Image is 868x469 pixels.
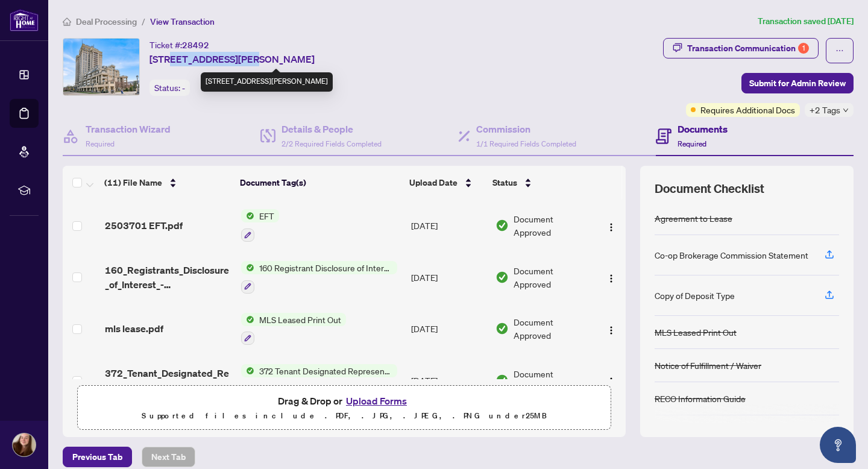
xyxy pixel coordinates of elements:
span: Drag & Drop orUpload FormsSupported files include .PDF, .JPG, .JPEG, .PNG under25MB [78,386,611,430]
span: Document Approved [514,212,591,239]
img: Status Icon [241,313,254,326]
button: Status IconEFT [241,209,279,242]
span: Submit for Admin Review [749,74,846,93]
div: 1 [798,43,809,54]
button: Open asap [820,427,856,463]
div: MLS Leased Print Out [655,326,737,339]
span: Deal Processing [76,16,137,27]
div: Notice of Fulfillment / Waiver [655,359,761,372]
span: 160_Registrants_Disclosure_of_Interest_-_Acquisition_of_Property_-_PropTx-[PERSON_NAME] 2 EXECUTE... [105,263,231,292]
img: Status Icon [241,364,254,377]
div: [STREET_ADDRESS][PERSON_NAME] [201,72,333,92]
button: Logo [602,268,621,287]
span: +2 Tags [810,103,840,117]
img: Status Icon [241,209,254,222]
span: [STREET_ADDRESS][PERSON_NAME] [149,52,315,66]
span: Document Approved [514,315,591,342]
span: Upload Date [409,176,458,189]
div: Agreement to Lease [655,212,732,225]
img: Status Icon [241,261,254,274]
span: Document Approved [514,264,591,291]
span: 372_Tenant_Designated_Representation_Agreement_-_PropTx-OREA_6.pdf [105,366,231,395]
img: Logo [606,326,616,335]
td: [DATE] [406,251,491,303]
span: View Transaction [150,16,215,27]
span: ellipsis [835,46,844,55]
button: Logo [602,371,621,390]
span: 1/1 Required Fields Completed [476,139,576,148]
p: Supported files include .PDF, .JPG, .JPEG, .PNG under 25 MB [85,409,603,423]
button: Previous Tab [63,447,132,467]
span: Requires Additional Docs [700,103,795,116]
div: Status: [149,80,190,96]
td: [DATE] [406,354,491,406]
button: Upload Forms [342,393,410,409]
li: / [142,14,145,28]
td: [DATE] [406,303,491,355]
span: down [843,107,849,113]
button: Submit for Admin Review [741,73,854,93]
span: - [182,83,185,93]
span: Status [492,176,517,189]
h4: Commission [476,122,576,136]
span: Document Approved [514,367,591,394]
span: mls lease.pdf [105,321,163,336]
button: Status Icon160 Registrant Disclosure of Interest - Acquisition ofProperty [241,261,397,294]
th: (11) File Name [99,166,235,200]
span: MLS Leased Print Out [254,313,346,326]
button: Status IconMLS Leased Print Out [241,313,346,345]
img: Logo [606,222,616,232]
h4: Documents [678,122,728,136]
th: Document Tag(s) [235,166,404,200]
span: 160 Registrant Disclosure of Interest - Acquisition ofProperty [254,261,397,274]
span: 372 Tenant Designated Representation Agreement - Authority for Lease or Purchase [254,364,397,377]
img: Document Status [495,374,509,387]
button: Logo [602,216,621,235]
span: (11) File Name [104,176,162,189]
img: Logo [606,377,616,386]
div: Ticket #: [149,38,209,52]
span: Drag & Drop or [278,393,410,409]
span: Previous Tab [72,447,122,467]
span: 2503701 EFT.pdf [105,218,183,233]
img: IMG-C12041440_1.jpg [63,39,139,95]
div: Transaction Communication [687,39,809,58]
div: Copy of Deposit Type [655,289,735,302]
button: Transaction Communication1 [663,38,819,58]
img: Document Status [495,271,509,284]
div: RECO Information Guide [655,392,746,405]
button: Next Tab [142,447,195,467]
img: logo [10,9,39,31]
img: Logo [606,274,616,283]
h4: Transaction Wizard [86,122,171,136]
span: 28492 [182,40,209,51]
img: Document Status [495,219,509,232]
div: Co-op Brokerage Commission Statement [655,248,808,262]
span: 2/2 Required Fields Completed [281,139,382,148]
button: Status Icon372 Tenant Designated Representation Agreement - Authority for Lease or Purchase [241,364,397,397]
th: Status [488,166,593,200]
td: [DATE] [406,200,491,251]
span: Required [678,139,706,148]
span: Required [86,139,115,148]
span: Document Checklist [655,180,764,197]
img: Profile Icon [13,433,36,456]
th: Upload Date [404,166,488,200]
article: Transaction saved [DATE] [758,14,854,28]
span: EFT [254,209,279,222]
img: Document Status [495,322,509,335]
span: home [63,17,71,26]
h4: Details & People [281,122,382,136]
button: Logo [602,319,621,338]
